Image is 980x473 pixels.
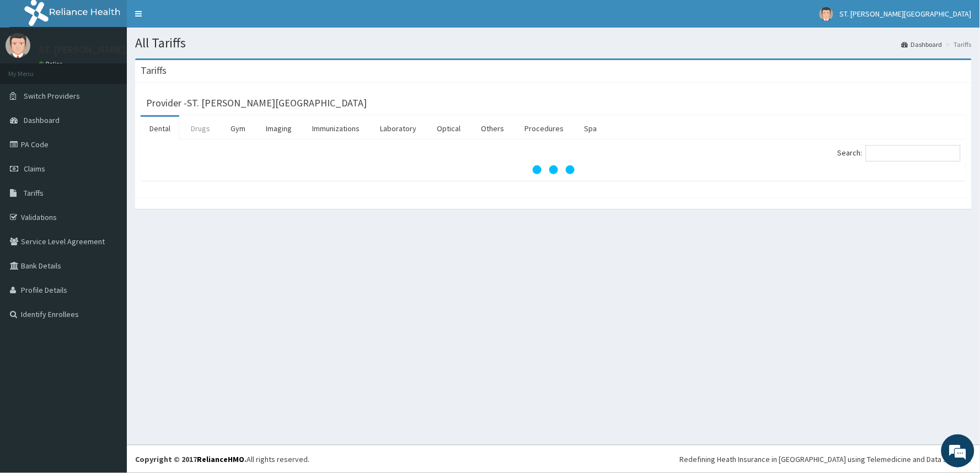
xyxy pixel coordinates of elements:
a: Online [39,60,65,68]
img: User Image [820,7,833,21]
img: User Image [6,33,30,58]
input: Search: [866,145,961,162]
h3: Tariffs [141,66,167,76]
a: Optical [428,117,469,140]
svg: audio-loading [532,148,576,192]
a: Dental [141,117,179,140]
span: ST. [PERSON_NAME][GEOGRAPHIC_DATA] [840,9,972,19]
span: Dashboard [24,115,60,125]
a: Immunizations [303,117,368,140]
h3: Provider - ST. [PERSON_NAME][GEOGRAPHIC_DATA] [146,98,367,108]
li: Tariffs [944,40,972,49]
a: Drugs [182,117,219,140]
label: Search: [838,145,961,162]
a: Procedures [516,117,572,140]
footer: All rights reserved. [127,445,980,473]
a: Gym [222,117,254,140]
strong: Copyright © 2017 . [135,454,247,464]
a: Laboratory [371,117,425,140]
a: Imaging [257,117,301,140]
a: Others [472,117,513,140]
a: RelianceHMO [197,454,244,464]
span: Tariffs [24,188,44,198]
h1: All Tariffs [135,36,972,50]
div: Redefining Heath Insurance in [GEOGRAPHIC_DATA] using Telemedicine and Data Science! [680,454,972,465]
a: Dashboard [902,40,942,49]
span: Claims [24,164,45,174]
p: ST. [PERSON_NAME][GEOGRAPHIC_DATA] [39,45,217,55]
span: Switch Providers [24,91,80,101]
a: Spa [575,117,606,140]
